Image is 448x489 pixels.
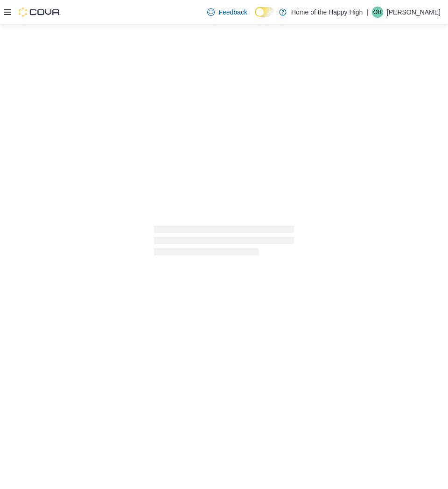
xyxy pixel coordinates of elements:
[203,3,251,21] a: Feedback
[372,7,383,18] div: Owen Reeve
[255,17,255,17] span: Dark Mode
[373,7,382,18] span: OR
[218,7,247,17] span: Feedback
[366,7,368,18] p: |
[387,7,441,18] p: [PERSON_NAME]
[291,7,363,18] p: Home of the Happy High
[19,7,61,17] img: Cova
[255,7,274,17] input: Dark Mode
[154,227,294,257] span: Loading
